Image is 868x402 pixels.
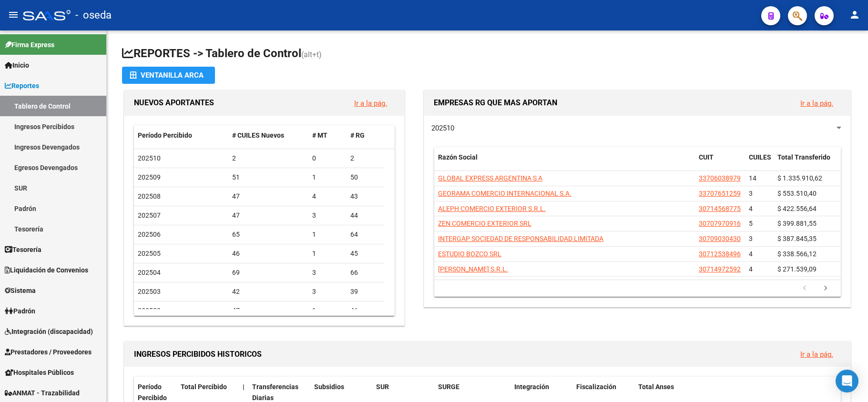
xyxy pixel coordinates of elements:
div: 51 [232,172,305,183]
span: 202503 [138,288,161,295]
span: 202509 [138,173,161,181]
div: 42 [232,286,305,297]
span: ANMAT - Trazabilidad [5,388,80,398]
span: 202504 [138,269,161,276]
datatable-header-cell: # CUILES Nuevos [228,125,308,146]
datatable-header-cell: # MT [308,125,347,146]
span: Total Anses [638,383,674,391]
span: [PERSON_NAME] S.R.L. [438,265,508,273]
span: Período Percibido [138,131,192,139]
span: 30709030430 [699,235,741,242]
span: NUEVOS APORTANTES [134,98,214,107]
span: # RG [350,131,365,139]
span: 202510 [138,154,161,162]
span: 4 [749,265,753,273]
h1: REPORTES -> Tablero de Control [122,46,853,62]
datatable-header-cell: CUILES [745,147,774,179]
div: 4 [312,191,343,202]
div: 69 [232,267,305,278]
div: 47 [232,210,305,221]
span: 4 [749,250,753,258]
div: 1 [312,229,343,240]
span: (alt+t) [301,50,322,59]
span: ESTUDIO BOZCO SRL [438,250,501,258]
div: 2 [350,153,381,164]
div: 3 [312,286,343,297]
span: 3 [749,235,753,242]
span: # CUILES Nuevos [232,131,284,139]
a: Ir a la pág. [800,99,833,108]
span: 30714972592 [699,265,741,273]
div: Open Intercom Messenger [836,370,858,392]
span: Firma Express [5,40,54,50]
span: 4 [749,205,753,212]
span: 202506 [138,231,161,238]
div: 1 [312,305,343,316]
div: 3 [312,267,343,278]
span: 202508 [138,192,161,200]
a: go to next page [817,283,835,294]
span: ZEN COMERCIO EXTERIOR SRL [438,220,531,227]
span: $ 399.881,55 [777,220,817,227]
div: 47 [232,305,305,316]
span: ALEPH COMERCIO EXTERIOR S.R.L. [438,205,546,212]
span: CUIT [699,153,714,161]
div: 1 [312,248,343,259]
span: $ 1.335.910,62 [777,174,822,182]
span: 14 [749,174,756,182]
span: # MT [312,131,327,139]
span: Total Percibido [181,383,227,391]
div: 50 [350,172,381,183]
span: Sistema [5,285,36,296]
span: $ 387.845,35 [777,235,817,242]
span: Liquidación de Convenios [5,265,88,275]
div: 45 [350,248,381,259]
span: 33707651259 [699,190,741,197]
span: 3 [749,190,753,197]
span: $ 271.539,09 [777,265,817,273]
span: Subsidios [314,383,344,391]
div: 66 [350,267,381,278]
span: $ 553.510,40 [777,190,817,197]
span: GLOBAL EXPRESS ARGENTINA S A [438,174,542,182]
div: Ventanilla ARCA [130,67,207,84]
span: 33706038979 [699,174,741,182]
span: Tesorería [5,244,41,255]
span: 5 [749,220,753,227]
span: 30712538496 [699,250,741,258]
a: Ir a la pág. [354,99,387,108]
button: Ir a la pág. [793,94,841,112]
span: INTERGAP SOCIEDAD DE RESPONSABILIDAD LIMITADA [438,235,603,242]
span: CUILES [749,153,771,161]
div: 1 [312,172,343,183]
span: $ 338.566,12 [777,250,817,258]
span: Total Transferido [777,153,830,161]
datatable-header-cell: CUIT [695,147,745,179]
datatable-header-cell: # RG [347,125,385,146]
datatable-header-cell: Razón Social [434,147,695,179]
span: EMPRESAS RG QUE MAS APORTAN [434,98,557,107]
span: Prestadores / Proveedores [5,347,92,357]
mat-icon: person [849,9,860,20]
span: Integración [514,383,549,391]
span: | [243,383,245,391]
span: 202507 [138,211,161,219]
div: 0 [312,153,343,164]
span: 202502 [138,307,161,314]
span: INGRESOS PERCIBIDOS HISTORICOS [134,350,262,359]
datatable-header-cell: Total Transferido [774,147,840,179]
span: 202505 [138,250,161,257]
datatable-header-cell: Período Percibido [134,125,228,146]
span: Transferencias Diarias [252,383,298,402]
a: Ir a la pág. [800,350,833,359]
div: 2 [232,153,305,164]
div: 46 [232,248,305,259]
div: 43 [350,191,381,202]
span: Razón Social [438,153,478,161]
span: SURGE [438,383,460,391]
span: 30714568775 [699,205,741,212]
span: GEORAMA COMERCIO INTERNACIONAL S.A. [438,190,572,197]
span: SUR [376,383,389,391]
a: go to previous page [796,283,814,294]
span: Período Percibido [138,383,167,402]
